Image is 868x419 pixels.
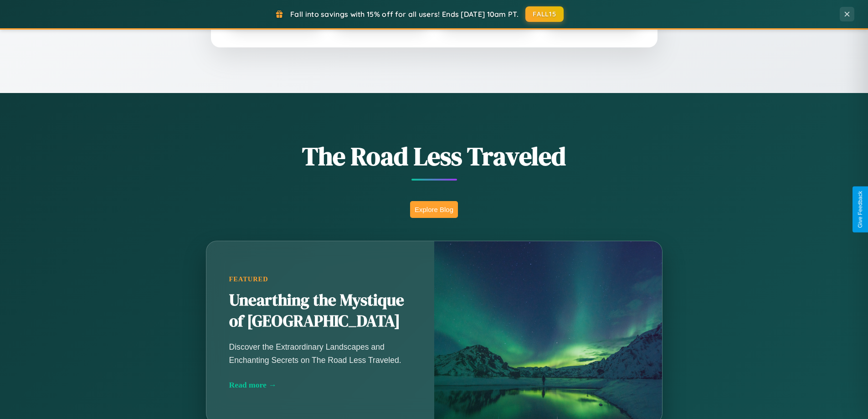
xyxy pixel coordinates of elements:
h2: Unearthing the Mystique of [GEOGRAPHIC_DATA] [229,290,411,332]
p: Discover the Extraordinary Landscapes and Enchanting Secrets on The Road Less Traveled. [229,341,411,366]
div: Featured [229,275,411,283]
div: Give Feedback [857,191,863,228]
h1: The Road Less Traveled [161,139,708,174]
span: Fall into savings with 15% off for all users! Ends [DATE] 10am PT. [290,10,519,19]
button: FALL15 [525,6,564,22]
button: Explore Blog [410,201,458,218]
div: Read more → [229,380,411,390]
